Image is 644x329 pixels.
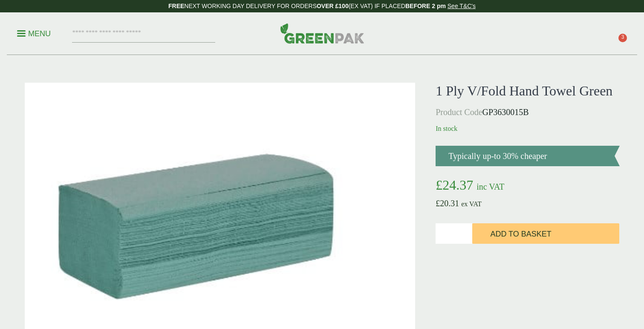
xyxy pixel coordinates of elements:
bdi: 20.31 [436,199,459,208]
strong: OVER £100 [317,3,349,9]
span: 3 [618,34,627,42]
p: Menu [17,29,51,39]
strong: FREE [168,3,184,9]
strong: BEFORE 2 pm [405,3,446,9]
span: ex VAT [461,200,482,208]
h1: 1 Ply V/Fold Hand Towel Green [436,83,619,99]
bdi: 24.37 [436,177,473,193]
span: Add to Basket [490,230,551,239]
p: In stock [436,124,619,134]
span: inc VAT [477,182,504,191]
span: £ [436,177,442,193]
p: GP3630015B [436,106,619,118]
a: See T&C's [448,3,476,9]
a: Menu [17,29,51,37]
button: Add to Basket [472,223,619,244]
span: £ [436,199,440,208]
img: GreenPak Supplies [280,23,364,43]
span: Product Code [436,107,482,117]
